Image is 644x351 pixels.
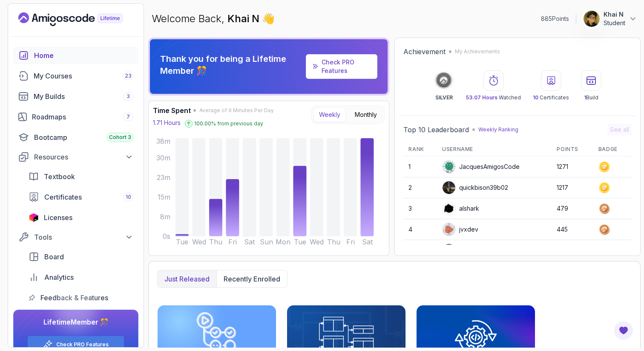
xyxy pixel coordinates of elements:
span: 10 [533,94,538,101]
a: textbook [23,168,138,185]
div: Tools [34,232,133,242]
tspan: 30m [156,154,170,162]
a: roadmaps [13,108,138,125]
img: user profile image [584,11,600,27]
p: Thank you for being a Lifetime Member 🎊 [160,53,302,77]
td: 2 [403,177,437,198]
tspan: Sat [244,238,255,246]
p: My Achievements [455,48,500,55]
img: user profile image [443,202,455,215]
tspan: Wed [192,238,206,246]
div: quickbison39b02 [442,181,508,194]
td: 5 [403,240,437,261]
p: Just released [164,274,210,284]
tspan: Tue [176,238,188,246]
p: Recently enrolled [224,274,280,284]
td: 3 [403,198,437,219]
span: 👋 [262,12,275,26]
span: Certificates [44,192,82,202]
a: Check PRO Features [56,341,109,348]
p: Watched [466,94,521,101]
td: 1271 [552,157,593,177]
tspan: 8m [160,212,170,221]
tspan: Fri [228,238,237,246]
button: Open Feedback Button [613,320,634,341]
span: Analytics [44,272,74,282]
tspan: 0s [163,232,170,241]
span: 10 [126,194,131,200]
span: Khai N [227,12,262,25]
td: 433 [552,240,593,261]
a: analytics [23,269,138,286]
p: 885 Points [541,15,569,23]
a: certificates [23,189,138,206]
p: SILVER [435,94,453,101]
span: Textbook [44,171,75,182]
span: 53.07 Hours [466,94,497,101]
img: user profile image [443,244,455,257]
tspan: Thu [327,238,340,246]
tspan: Tue [294,238,306,246]
p: 100.00 % from previous day [194,120,263,127]
p: Student [604,19,625,27]
div: JacquesAmigosCode [442,160,520,174]
tspan: Fri [346,238,355,246]
div: My Courses [34,71,133,81]
button: Just released [158,270,216,287]
p: 1.71 Hours [153,119,181,127]
div: My Builds [34,91,133,102]
button: Tools [13,229,138,245]
div: Home [34,50,133,61]
td: 479 [552,198,593,219]
span: 1 [584,94,586,101]
img: default monster avatar [443,223,455,236]
button: user profile imageKhai NStudent [583,10,637,27]
div: Apply5489 [442,244,490,257]
div: jvxdev [442,223,478,236]
span: Licenses [44,212,72,223]
a: Check PRO Features [306,54,378,79]
a: licenses [23,209,138,226]
h2: Top 10 Leaderboard [403,125,469,135]
th: Username [437,142,552,157]
button: Recently enrolled [216,270,287,287]
span: 23 [125,73,132,79]
a: builds [13,88,138,105]
tspan: Wed [310,238,324,246]
tspan: 15m [158,193,170,201]
button: Monthly [349,107,382,122]
td: 1 [403,157,437,177]
tspan: Sun [260,238,273,246]
h3: Time Spent [153,105,191,116]
tspan: Thu [209,238,222,246]
p: Khai N [604,10,625,19]
div: Roadmaps [32,112,133,122]
span: Cohort 3 [109,134,131,141]
span: Average of 9 Minutes Per Day [199,107,274,114]
td: 445 [552,219,593,240]
p: Build [584,94,598,101]
img: default monster avatar [443,160,455,173]
tspan: 23m [157,173,170,182]
tspan: Sat [362,238,373,246]
td: 1217 [552,177,593,198]
a: board [23,248,138,265]
tspan: Mon [276,238,290,246]
p: Weekly Ranking [478,126,518,133]
th: Badge [593,142,632,157]
a: home [13,47,138,64]
a: feedback [23,289,138,306]
a: Landing page [18,12,142,26]
div: Bootcamp [34,132,133,142]
span: Feedback & Features [40,293,108,303]
a: bootcamp [13,129,138,146]
th: Points [552,142,593,157]
div: Resources [34,152,133,162]
button: Resources [13,149,138,165]
button: See all [607,124,632,136]
th: Rank [403,142,437,157]
a: Check PRO Features [322,58,354,74]
td: 4 [403,219,437,240]
span: 7 [126,113,130,120]
p: Certificates [533,94,569,101]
